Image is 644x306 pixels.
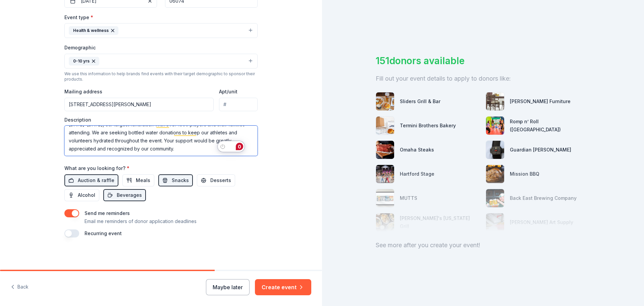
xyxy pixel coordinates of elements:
[486,92,504,111] img: photo for Jordan's Furniture
[64,126,258,156] textarea: To enrich screen reader interactions, please activate Accessibility in Grammarly extension settings
[219,88,237,95] label: Apt/unit
[117,191,142,199] span: Beverages
[64,165,129,172] label: What are you looking for?
[85,217,197,225] p: Email me reminders of donor application deadlines
[78,176,114,184] span: Auction & raffle
[158,174,193,186] button: Snacks
[510,146,571,154] div: Guardian [PERSON_NAME]
[210,176,231,184] span: Desserts
[11,280,29,294] button: Back
[376,240,590,251] div: See more after you create your event!
[400,146,434,154] div: Omaha Steaks
[400,122,456,130] div: Termini Brothers Bakery
[64,88,102,95] label: Mailing address
[376,54,590,68] div: 151 donors available
[122,174,154,186] button: Meals
[376,73,590,84] div: Fill out your event details to apply to donors like:
[400,97,440,105] div: Sliders Grill & Bar
[64,23,258,38] button: Health & wellness
[376,92,394,111] img: photo for Sliders Grill & Bar
[64,174,118,186] button: Auction & raffle
[510,118,590,134] div: Romp n’ Roll ([GEOGRAPHIC_DATA])
[376,141,394,159] img: photo for Omaha Steaks
[197,174,235,186] button: Desserts
[69,26,118,35] div: Health & wellness
[85,230,122,236] label: Recurring event
[64,71,258,82] div: We use this information to help brands find events with their target demographic to sponsor their...
[64,44,96,51] label: Demographic
[103,189,146,201] button: Beverages
[486,117,504,135] img: photo for Romp n’ Roll (Wethersfield)
[376,117,394,135] img: photo for Termini Brothers Bakery
[85,210,130,216] label: Send me reminders
[172,176,189,184] span: Snacks
[486,141,504,159] img: photo for Guardian Angel Device
[255,279,311,295] button: Create event
[206,279,250,295] button: Maybe later
[69,57,99,65] div: 0-10 yrs
[136,176,150,184] span: Meals
[219,98,258,111] input: #
[510,97,571,105] div: [PERSON_NAME] Furniture
[64,189,99,201] button: Alcohol
[78,191,95,199] span: Alcohol
[64,98,214,111] input: Enter a US address
[64,54,258,69] button: 0-10 yrs
[64,117,91,123] label: Description
[64,14,93,21] label: Event type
